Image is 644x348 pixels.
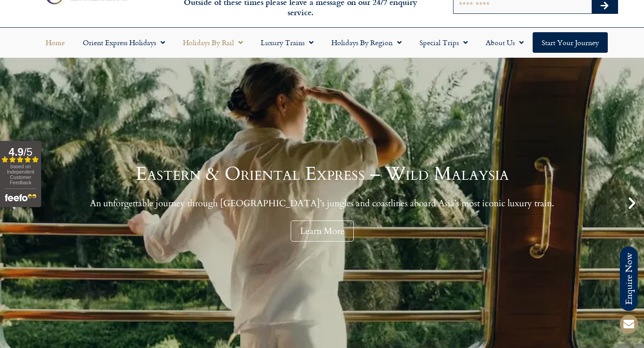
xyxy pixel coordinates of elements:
[291,221,354,242] a: Learn More
[4,32,640,53] nav: Menu
[90,165,554,183] h1: Eastern & Oriental Express – Wild Malaysia
[174,32,252,53] a: Holidays by Rail
[37,32,74,53] a: Home
[477,32,533,53] a: About Us
[411,32,477,53] a: Special Trips
[322,32,411,53] a: Holidays by Region
[74,32,174,53] a: Orient Express Holidays
[624,195,640,211] div: Next slide
[252,32,322,53] a: Luxury Trains
[533,32,608,53] a: Start your Journey
[90,198,554,209] p: An unforgettable journey through [GEOGRAPHIC_DATA]’s jungles and coastlines aboard Asia’s most ic...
